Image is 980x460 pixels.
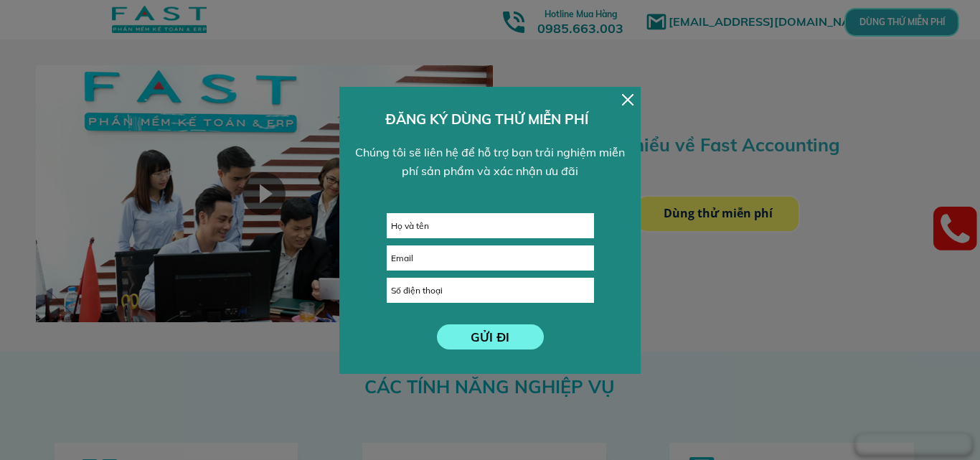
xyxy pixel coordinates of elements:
[387,278,593,302] input: Số điện thoại
[437,324,544,349] p: GỬI ĐI
[387,246,593,270] input: Email
[385,108,595,130] h3: ĐĂNG KÝ DÙNG THỬ MIỄN PHÍ
[349,144,632,180] div: Chúng tôi sẽ liên hệ để hỗ trợ bạn trải nghiệm miễn phí sản phẩm và xác nhận ưu đãi
[387,214,593,238] input: Họ và tên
